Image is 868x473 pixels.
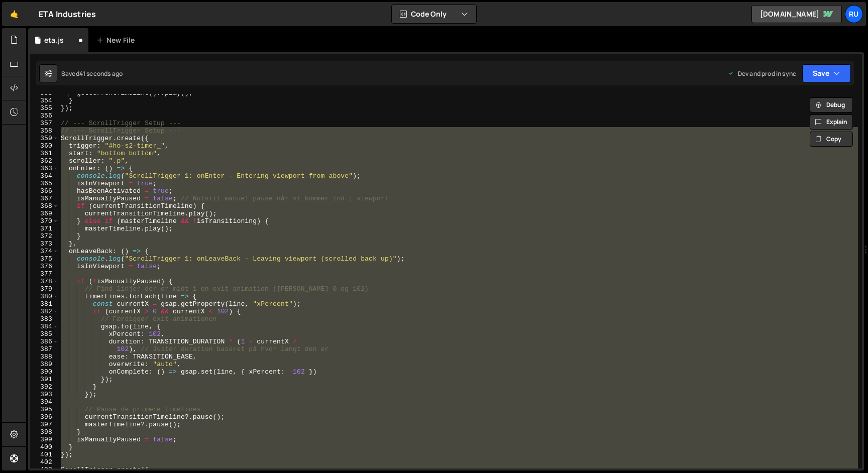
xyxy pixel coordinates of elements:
[30,195,59,202] div: 367
[30,112,59,120] div: 356
[30,157,59,165] div: 362
[96,35,139,45] div: New File
[30,142,59,150] div: 360
[30,285,59,293] div: 379
[810,97,853,112] button: Debug
[30,248,59,255] div: 374
[30,255,59,263] div: 375
[30,165,59,172] div: 363
[30,368,59,376] div: 390
[30,150,59,157] div: 361
[30,338,59,345] div: 386
[30,293,59,300] div: 380
[30,315,59,323] div: 383
[30,202,59,210] div: 368
[30,361,59,368] div: 389
[30,443,59,451] div: 400
[30,172,59,180] div: 364
[30,413,59,421] div: 396
[44,35,64,45] div: eta.js
[30,187,59,195] div: 366
[30,383,59,391] div: 392
[30,428,59,436] div: 398
[61,69,123,78] div: Saved
[751,5,842,23] a: [DOMAIN_NAME]
[30,278,59,285] div: 378
[810,114,853,130] button: Explain
[79,69,123,78] div: 41 seconds ago
[30,217,59,225] div: 370
[39,8,96,20] div: ETA Industries
[30,421,59,428] div: 397
[30,240,59,248] div: 373
[30,323,59,330] div: 384
[30,97,59,104] div: 354
[845,5,863,23] a: Ru
[30,308,59,315] div: 382
[30,135,59,142] div: 359
[30,180,59,187] div: 365
[728,69,796,78] div: Dev and prod in sync
[30,398,59,406] div: 394
[30,127,59,135] div: 358
[30,391,59,398] div: 393
[30,376,59,383] div: 391
[30,345,59,353] div: 387
[30,104,59,112] div: 355
[30,210,59,217] div: 369
[30,225,59,232] div: 371
[30,353,59,361] div: 388
[30,263,59,270] div: 376
[30,270,59,278] div: 377
[30,120,59,127] div: 357
[30,232,59,240] div: 372
[30,300,59,308] div: 381
[30,330,59,338] div: 385
[2,2,27,26] a: 🤙
[30,406,59,413] div: 395
[30,436,59,443] div: 399
[392,5,476,23] button: Code Only
[810,132,853,147] button: Copy
[802,64,851,82] button: Save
